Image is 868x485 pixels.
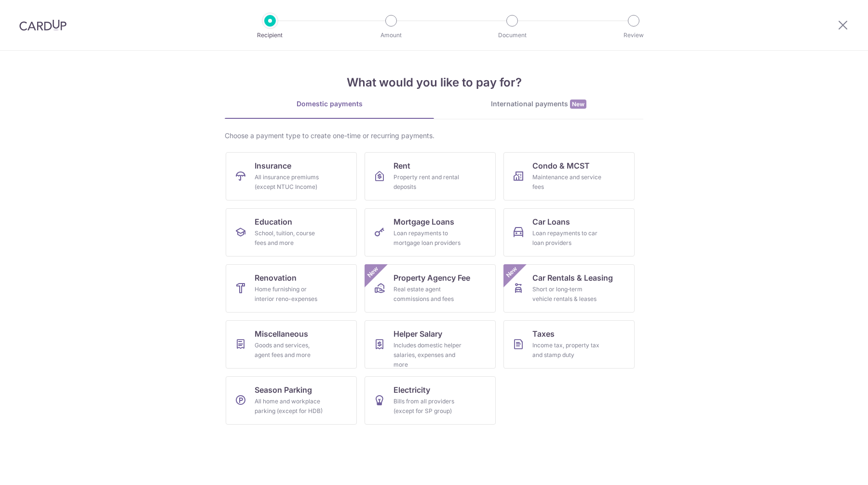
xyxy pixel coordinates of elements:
span: Mortgage Loans [393,216,454,228]
img: CardUp [19,19,67,31]
div: Home furnishing or interior reno-expenses [255,285,324,304]
a: ElectricityBills from all providers (except for SP group) [365,376,496,425]
div: Property rent and rental deposits [393,172,463,192]
p: Amount [355,30,427,40]
a: Property Agency FeeReal estate agent commissions and feesNew [365,264,496,313]
span: Electricity [393,384,430,396]
span: Condo & MCST [532,160,590,171]
a: Condo & MCSTMaintenance and service fees [503,152,635,200]
span: Rent [393,160,410,171]
div: Choose a payment type to create one-time or recurring payments. [225,131,643,141]
h4: What would you like to pay for? [225,74,643,91]
p: Recipient [234,30,306,40]
a: RenovationHome furnishing or interior reno-expenses [226,264,357,313]
span: Car Loans [532,216,570,228]
a: Car Rentals & LeasingShort or long‑term vehicle rentals & leasesNew [503,264,635,313]
span: Renovation [255,272,297,284]
div: Income tax, property tax and stamp duty [532,341,602,360]
div: Loan repayments to mortgage loan providers [393,228,463,248]
a: EducationSchool, tuition, course fees and more [226,208,357,257]
div: Includes domestic helper salaries, expenses and more [393,341,463,370]
span: Car Rentals & Leasing [532,272,613,284]
a: MiscellaneousGoods and services, agent fees and more [226,320,357,369]
a: InsuranceAll insurance premiums (except NTUC Income) [226,152,357,200]
span: Helper Salary [393,328,442,340]
p: Review [598,30,669,40]
div: International payments [434,99,643,109]
span: New [365,264,381,280]
div: Loan repayments to car loan providers [532,228,602,248]
a: RentProperty rent and rental deposits [365,152,496,200]
a: Mortgage LoansLoan repayments to mortgage loan providers [365,208,496,257]
a: Helper SalaryIncludes domestic helper salaries, expenses and more [365,320,496,369]
div: Maintenance and service fees [532,172,602,192]
span: Education [255,216,292,228]
span: New [504,264,520,280]
div: Bills from all providers (except for SP group) [393,397,463,416]
span: Insurance [255,160,291,171]
div: Domestic payments [225,99,434,109]
div: Short or long‑term vehicle rentals & leases [532,285,602,304]
div: All insurance premiums (except NTUC Income) [255,172,324,192]
p: Document [476,30,548,40]
span: New [570,100,586,109]
span: Miscellaneous [255,328,308,340]
span: Season Parking [255,384,312,396]
span: Property Agency Fee [393,272,470,284]
span: Taxes [532,328,555,340]
div: Real estate agent commissions and fees [393,285,463,304]
div: Goods and services, agent fees and more [255,341,324,360]
iframe: Opens a widget where you can find more information [806,456,858,480]
a: Car LoansLoan repayments to car loan providers [503,208,635,257]
div: All home and workplace parking (except for HDB) [255,397,324,416]
a: TaxesIncome tax, property tax and stamp duty [503,320,635,369]
div: School, tuition, course fees and more [255,228,324,248]
a: Season ParkingAll home and workplace parking (except for HDB) [226,376,357,425]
